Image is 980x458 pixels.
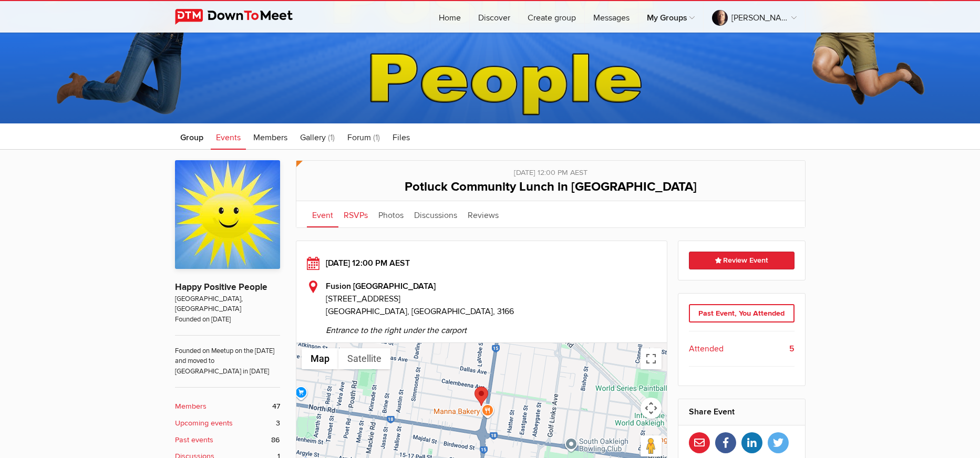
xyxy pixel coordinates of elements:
span: Founded on Meetup on the [DATE] and moved to [GEOGRAPHIC_DATA] in [DATE] [175,335,280,377]
a: Members 47 [175,401,280,412]
a: Photos [373,201,409,227]
span: 86 [271,434,280,446]
b: Members [175,401,207,412]
span: Entrance to the right under the carport [326,318,657,337]
a: Review Event [689,252,795,269]
span: 3 [276,418,280,429]
a: Upcoming events 3 [175,418,280,429]
a: Gallery (1) [295,123,340,150]
a: Forum (1) [342,123,385,150]
b: Upcoming events [175,418,233,429]
span: Founded on [DATE] [175,315,280,325]
button: Show satellite imagery [338,348,390,369]
span: (1) [373,132,380,143]
button: Drag Pegman onto the map to open Street View [641,435,662,456]
span: Forum [347,132,371,143]
div: [DATE] 12:00 PM AEST [307,257,657,269]
span: [GEOGRAPHIC_DATA], [GEOGRAPHIC_DATA], 3166 [326,306,514,317]
button: Map camera controls [641,398,662,419]
span: (1) [328,132,335,143]
a: Discover [470,1,519,33]
a: Group [175,123,209,150]
a: Events [211,123,246,150]
img: DownToMeet [175,9,309,25]
a: Happy Positive People [175,282,267,293]
a: Messages [585,1,638,33]
span: [GEOGRAPHIC_DATA], [GEOGRAPHIC_DATA] [175,294,280,315]
span: [STREET_ADDRESS] [326,293,657,305]
span: Members [253,132,287,143]
button: Toggle fullscreen view [641,348,662,369]
span: Events [216,132,241,143]
b: Past events [175,434,213,446]
span: Potluck Community Lunch in [GEOGRAPHIC_DATA] [405,179,697,194]
a: Reviews [462,201,504,227]
a: RSVPs [338,201,373,227]
b: Fusion [GEOGRAPHIC_DATA] [326,281,436,292]
a: My Groups [638,1,703,33]
span: Gallery [300,132,326,143]
a: Discussions [409,201,462,227]
span: 47 [272,401,280,412]
span: Group [180,132,203,143]
a: Home [430,1,469,33]
a: Members [248,123,293,150]
div: [DATE] 12:00 PM AEST [307,161,795,179]
div: Past Event, You Attended [689,304,795,323]
span: Files [393,132,410,143]
a: Past events 86 [175,434,280,446]
b: 5 [789,342,795,355]
span: Attended [689,342,724,355]
h2: Share Event [689,399,795,424]
img: Happy Positive People [175,160,280,269]
a: Create group [519,1,584,33]
a: [PERSON_NAME] [704,1,805,33]
a: Event [307,201,338,227]
a: Files [387,123,415,150]
button: Show street map [302,348,338,369]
